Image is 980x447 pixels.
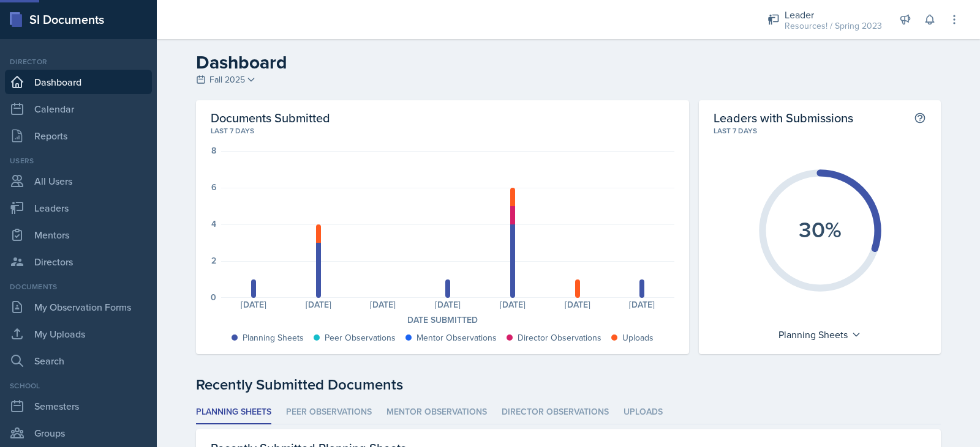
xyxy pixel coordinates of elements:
div: [DATE] [610,300,675,309]
div: 8 [211,146,216,155]
li: Uploads [624,401,663,424]
div: Last 7 days [211,125,674,136]
div: Peer Observations [325,331,396,344]
div: [DATE] [221,300,286,309]
a: Mentors [5,223,152,247]
div: 0 [211,293,216,301]
a: Leaders [5,196,152,220]
div: [DATE] [351,300,416,309]
div: School [5,380,152,391]
a: Dashboard [5,70,152,94]
a: My Uploads [5,322,152,346]
a: Directors [5,249,152,274]
a: Search [5,349,152,373]
a: Groups [5,421,152,445]
div: [DATE] [545,300,610,309]
div: Director [5,56,152,67]
h2: Dashboard [196,51,941,73]
li: Director Observations [502,401,609,424]
h2: Leaders with Submissions [714,110,853,125]
div: Director Observations [518,331,601,344]
li: Mentor Observations [386,401,487,424]
div: Recently Submitted Documents [196,374,941,396]
div: 4 [211,220,216,228]
a: Reports [5,124,152,148]
a: My Observation Forms [5,295,152,319]
span: Fall 2025 [209,73,245,86]
div: 6 [211,183,216,191]
div: Planning Sheets [243,331,304,344]
div: Uploads [622,331,654,344]
div: [DATE] [480,300,545,309]
li: Planning Sheets [196,401,271,424]
div: Documents [5,281,152,292]
li: Peer Observations [286,401,372,424]
h2: Documents Submitted [211,110,674,125]
a: Calendar [5,97,152,121]
text: 30% [799,213,842,245]
div: [DATE] [415,300,480,309]
div: Planning Sheets [772,325,867,344]
div: Resources! / Spring 2023 [785,20,882,32]
div: [DATE] [286,300,351,309]
div: 2 [211,256,216,265]
div: Leader [785,7,882,22]
div: Users [5,155,152,166]
div: Last 7 days [714,125,926,136]
div: Date Submitted [211,314,674,327]
div: Mentor Observations [417,331,497,344]
a: Semesters [5,394,152,418]
a: All Users [5,169,152,193]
